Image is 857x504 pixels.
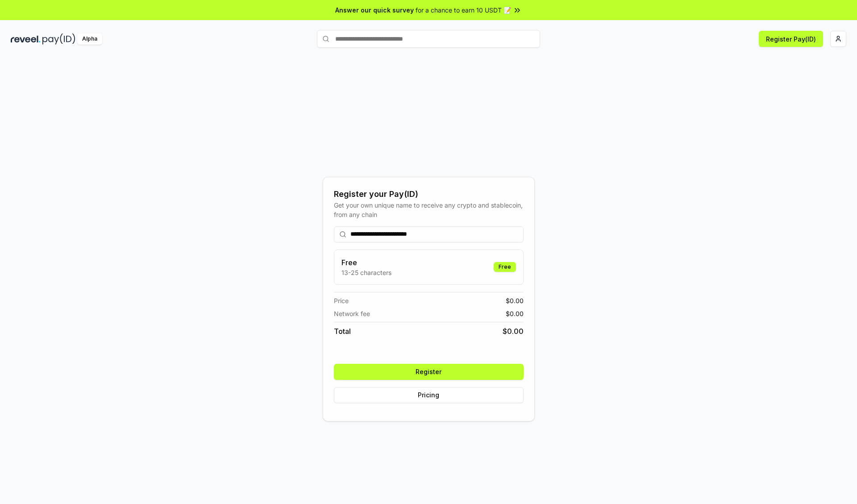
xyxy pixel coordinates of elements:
[334,387,524,403] button: Pricing
[334,296,349,305] span: Price
[506,296,524,305] span: $ 0.00
[11,33,41,45] img: reveel_dark
[335,5,414,15] span: Answer our quick survey
[506,309,524,318] span: $ 0.00
[341,257,391,268] h3: Free
[759,31,823,47] button: Register Pay(ID)
[334,200,524,219] div: Get your own unique name to receive any crypto and stablecoin, from any chain
[416,5,511,15] span: for a chance to earn 10 USDT 📝
[494,262,516,272] div: Free
[334,188,524,200] div: Register your Pay(ID)
[334,326,351,337] span: Total
[341,268,391,277] p: 13-25 characters
[42,33,75,45] img: pay_id
[334,364,524,380] button: Register
[77,33,102,45] div: Alpha
[503,326,524,337] span: $ 0.00
[334,309,370,318] span: Network fee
